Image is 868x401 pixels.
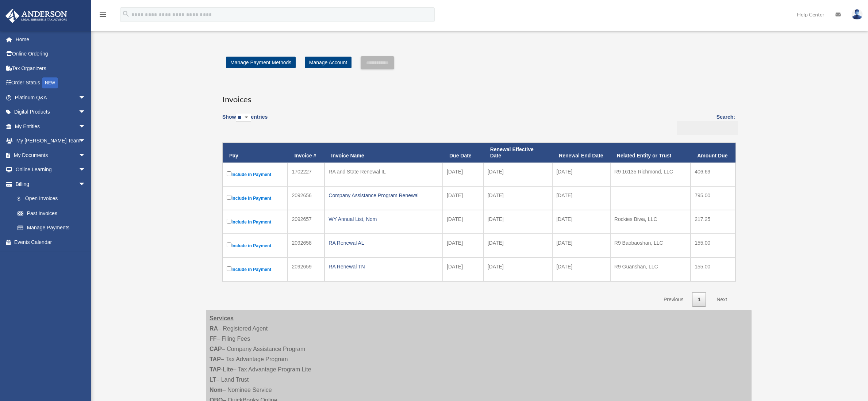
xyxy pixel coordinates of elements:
strong: Nom [210,387,223,393]
th: Invoice #: activate to sort column ascending [288,143,324,163]
th: Related Entity or Trust: activate to sort column ascending [610,143,691,163]
th: Pay: activate to sort column descending [223,143,288,163]
th: Invoice Name: activate to sort column ascending [324,143,443,163]
td: [DATE] [552,234,610,257]
td: [DATE] [443,186,484,210]
input: Include in Payment [227,219,231,224]
input: Include in Payment [227,266,231,271]
span: arrow_drop_down [78,90,93,105]
i: menu [99,10,107,19]
td: 2092659 [288,257,324,281]
span: arrow_drop_down [78,148,93,163]
span: arrow_drop_down [78,105,93,120]
strong: Services [210,315,234,321]
strong: CAP [210,346,222,352]
td: [DATE] [443,210,484,234]
label: Include in Payment [227,241,284,250]
div: NEW [42,77,58,88]
div: RA Renewal TN [329,261,439,272]
a: Manage Account [305,57,352,68]
strong: TAP [210,356,221,362]
td: 1702227 [288,163,324,186]
th: Amount Due: activate to sort column ascending [691,143,736,163]
span: arrow_drop_down [78,177,93,192]
td: [DATE] [552,257,610,281]
a: 1 [692,292,706,307]
td: R9 Guanshan, LLC [610,257,691,281]
a: Online Ordering [5,47,97,61]
div: WY Annual List, Nom [329,214,439,224]
label: Include in Payment [227,170,284,179]
td: 155.00 [691,234,736,257]
label: Include in Payment [227,265,284,274]
td: [DATE] [484,234,552,257]
td: R9 16135 Richmond, LLC [610,163,691,186]
td: [DATE] [552,163,610,186]
th: Renewal End Date: activate to sort column ascending [552,143,610,163]
td: [DATE] [484,163,552,186]
a: Tax Organizers [5,61,97,76]
select: Showentries [236,114,251,122]
strong: TAP-Lite [210,366,233,373]
img: Anderson Advisors Platinum Portal [3,9,69,23]
a: My Documentsarrow_drop_down [5,148,97,163]
input: Include in Payment [227,171,231,176]
strong: LT [210,377,216,383]
td: 155.00 [691,257,736,281]
h3: Invoices [222,87,735,105]
a: Digital Productsarrow_drop_down [5,105,97,119]
a: Next [711,292,733,307]
td: [DATE] [484,257,552,281]
td: 2092656 [288,186,324,210]
a: Online Learningarrow_drop_down [5,163,97,177]
a: Platinum Q&Aarrow_drop_down [5,90,97,105]
i: search [122,10,130,18]
label: Include in Payment [227,217,284,226]
div: RA Renewal AL [329,238,439,248]
a: Billingarrow_drop_down [5,177,93,191]
td: [DATE] [484,210,552,234]
td: 217.25 [691,210,736,234]
td: 2092658 [288,234,324,257]
a: Manage Payment Methods [226,57,296,68]
td: [DATE] [552,210,610,234]
td: [DATE] [484,186,552,210]
img: User Pic [852,9,863,20]
label: Include in Payment [227,194,284,203]
th: Due Date: activate to sort column ascending [443,143,484,163]
td: [DATE] [443,234,484,257]
td: 795.00 [691,186,736,210]
td: [DATE] [552,186,610,210]
a: My [PERSON_NAME] Teamarrow_drop_down [5,134,97,148]
div: RA and State Renewal IL [329,167,439,177]
td: 2092657 [288,210,324,234]
div: Company Assistance Program Renewal [329,190,439,200]
input: Include in Payment [227,195,231,200]
td: Rockies Biwa, LLC [610,210,691,234]
span: arrow_drop_down [78,134,93,149]
a: menu [99,13,107,19]
label: Show entries [222,112,268,129]
td: 406.69 [691,163,736,186]
span: $ [22,194,25,203]
th: Renewal Effective Date: activate to sort column ascending [484,143,552,163]
a: My Entitiesarrow_drop_down [5,119,97,134]
td: R9 Baobaoshan, LLC [610,234,691,257]
td: [DATE] [443,163,484,186]
input: Include in Payment [227,242,231,247]
a: Events Calendar [5,235,97,249]
td: [DATE] [443,257,484,281]
strong: RA [210,325,218,332]
a: Manage Payments [10,221,93,235]
input: Search: [677,121,738,135]
span: arrow_drop_down [78,163,93,177]
a: $Open Invoices [10,191,89,206]
strong: FF [210,336,217,342]
a: Order StatusNEW [5,76,97,91]
a: Past Invoices [10,206,93,221]
a: Home [5,32,97,47]
label: Search: [674,112,735,135]
a: Previous [658,292,689,307]
span: arrow_drop_down [78,119,93,134]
